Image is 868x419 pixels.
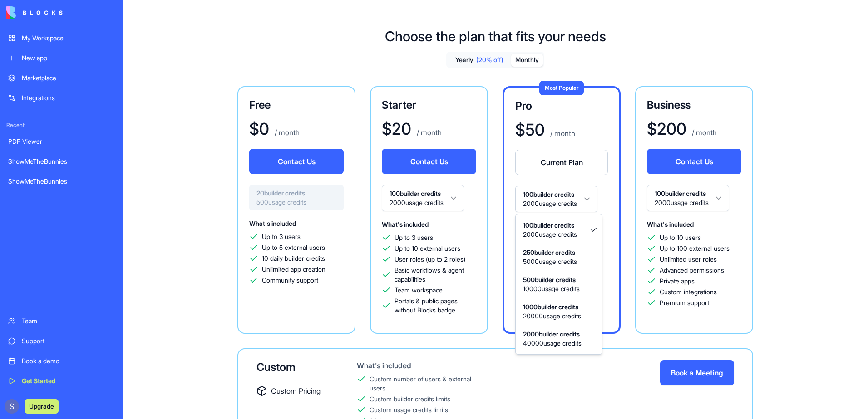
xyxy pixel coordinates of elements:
[3,122,120,129] span: Recent
[523,302,581,312] span: 1000 builder credits
[523,248,577,257] span: 250 builder credits
[523,257,577,266] span: 5000 usage credits
[523,230,577,239] span: 2000 usage credits
[523,330,582,339] span: 2000 builder credits
[8,137,114,146] div: PDF Viewer
[523,284,580,293] span: 10000 usage credits
[523,339,582,348] span: 40000 usage credits
[523,312,581,321] span: 20000 usage credits
[8,157,114,166] div: ShowMeTheBunnies
[523,275,580,284] span: 500 builder credits
[523,221,577,230] span: 100 builder credits
[8,177,114,186] div: ShowMeTheBunnies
